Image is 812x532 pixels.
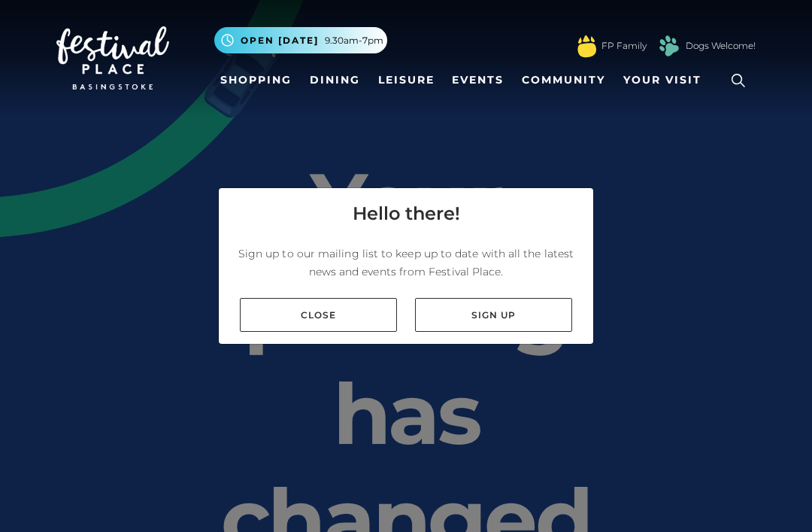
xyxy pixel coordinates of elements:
[446,66,510,94] a: Events
[56,26,169,90] img: Festival Place Logo
[617,66,715,94] a: Your Visit
[214,27,387,53] button: Open [DATE] 9.30am-7pm
[241,34,319,47] span: Open [DATE]
[686,39,756,53] a: Dogs Welcome!
[372,66,441,94] a: Leisure
[353,200,460,227] h4: Hello there!
[325,34,383,47] span: 9.30am-7pm
[516,66,611,94] a: Community
[240,298,397,332] a: Close
[214,66,298,94] a: Shopping
[415,298,572,332] a: Sign up
[623,72,701,88] span: Your Visit
[601,39,647,53] a: FP Family
[304,66,366,94] a: Dining
[231,245,581,281] p: Sign up to our mailing list to keep up to date with all the latest news and events from Festival ...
